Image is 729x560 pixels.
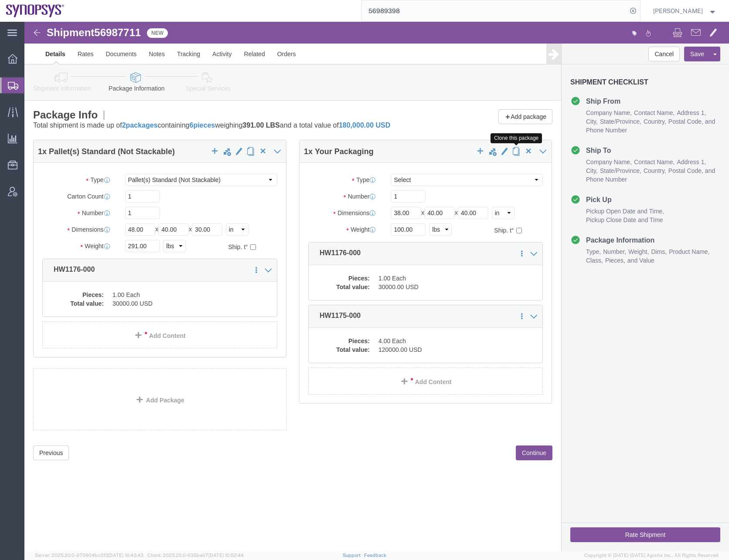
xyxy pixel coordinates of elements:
[208,553,244,558] span: [DATE] 10:52:44
[24,22,729,551] iframe: FS Legacy Container
[584,552,719,559] span: Copyright © [DATE]-[DATE] Agistix Inc., All Rights Reserved
[653,6,703,16] span: Rafael Chacon
[364,553,386,558] a: Feedback
[6,4,65,17] img: logo
[108,553,143,558] span: [DATE] 10:43:43
[343,553,364,558] a: Support
[35,553,143,558] span: Server: 2025.20.0-970904bc0f3
[147,553,244,558] span: Client: 2025.20.0-035ba07
[362,0,627,21] input: Search for shipment number, reference number
[653,6,717,16] button: [PERSON_NAME]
